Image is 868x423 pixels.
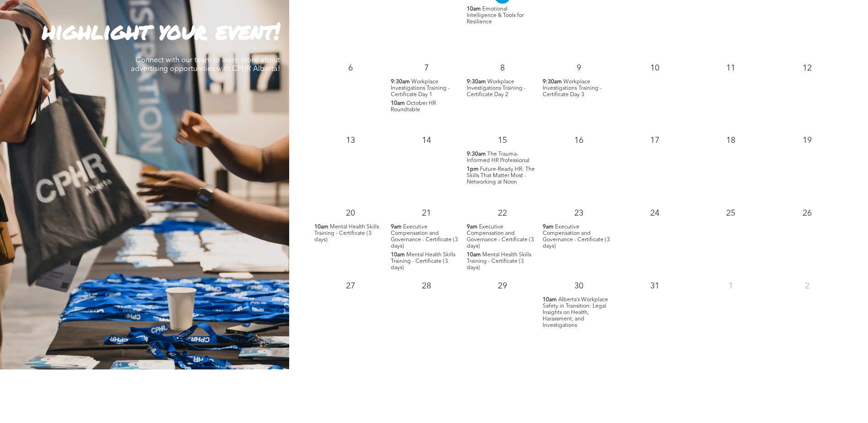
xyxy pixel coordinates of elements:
span: 9:30am [467,79,486,85]
p: 9 [571,60,587,76]
span: Mental Health Skills Training - Certificate (3 days) [391,252,455,271]
span: The Trauma-Informed HR Professional [467,152,529,163]
p: 1 [722,278,739,294]
p: 6 [342,60,359,76]
p: 16 [571,132,587,149]
p: 11 [722,60,739,76]
span: 10am [391,252,405,258]
span: 1pm [467,166,479,173]
p: 10 [647,60,663,76]
span: 10am [467,252,481,258]
p: 22 [494,205,511,222]
p: 28 [418,278,435,294]
p: 15 [494,132,511,149]
span: Alberta’s Workplace Safety in Transition: Legal Insights on Health, Harassment, and Investigations [543,297,608,328]
span: October HR Roundtable [391,101,436,113]
p: 27 [342,278,359,294]
span: 9:30am [543,79,562,85]
span: 9am [391,224,402,230]
p: 21 [418,205,435,222]
p: 24 [647,205,663,222]
span: Workplace Investigations Training - Certificate Day 2 [467,79,526,98]
p: 12 [799,60,815,76]
span: Future-Ready HR: The Skills That Matter Most - Networking at Noon [467,167,535,185]
span: 9:30am [467,151,486,157]
span: Emotional Intelligence & Tools for Resilience [467,6,524,25]
p: 29 [494,278,511,294]
span: 9am [543,224,554,230]
p: 19 [799,132,815,149]
p: 2 [799,278,815,294]
span: Workplace Investigations Training - Certificate Day 3 [543,79,602,98]
p: 31 [647,278,663,294]
span: Executive Compensation and Governance - Certificate (3 days) [467,224,534,249]
span: Executive Compensation and Governance - Certificate (3 days) [391,224,458,249]
span: Executive Compensation and Governance - Certificate (3 days) [543,224,610,249]
p: 26 [799,205,815,222]
strong: highlight your event! [42,14,280,47]
span: 9am [467,224,478,230]
span: 10am [543,297,557,303]
p: 8 [494,60,511,76]
span: 10am [314,224,329,230]
span: Workplace Investigations Training - Certificate Day 1 [391,79,450,98]
span: 9:30am [391,79,410,85]
p: 23 [571,205,587,222]
span: 10am [467,6,481,12]
p: 13 [342,132,359,149]
p: 14 [418,132,435,149]
span: 10am [391,100,405,107]
p: 7 [418,60,435,76]
p: 25 [722,205,739,222]
p: 30 [571,278,587,294]
p: 18 [722,132,739,149]
p: 20 [342,205,359,222]
span: Mental Health Skills Training - Certificate (3 days) [314,224,379,243]
p: 17 [647,132,663,149]
span: Connect with our team to learn more about advertising opportunities with CPHR Alberta! [131,57,280,73]
span: Mental Health Skills Training - Certificate (3 days) [467,252,531,271]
